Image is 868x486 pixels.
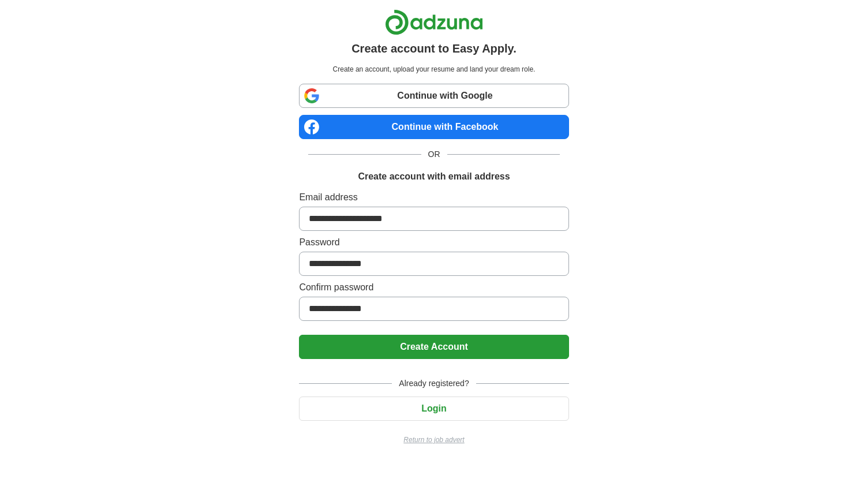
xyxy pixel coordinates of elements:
[421,148,447,160] span: OR
[299,403,568,413] a: Login
[299,435,568,445] a: Return to job advert
[385,9,483,35] img: Adzuna logo
[299,235,568,249] label: Password
[351,40,517,57] h1: Create account to Easy Apply.
[299,190,568,204] label: Email address
[299,115,568,139] a: Continue with Facebook
[299,397,568,421] button: Login
[299,335,568,359] button: Create Account
[392,377,476,390] span: Already registered?
[299,281,568,294] label: Confirm password
[301,64,566,74] p: Create an account, upload your resume and land your dream role.
[358,170,510,184] h1: Create account with email address
[299,84,568,108] a: Continue with Google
